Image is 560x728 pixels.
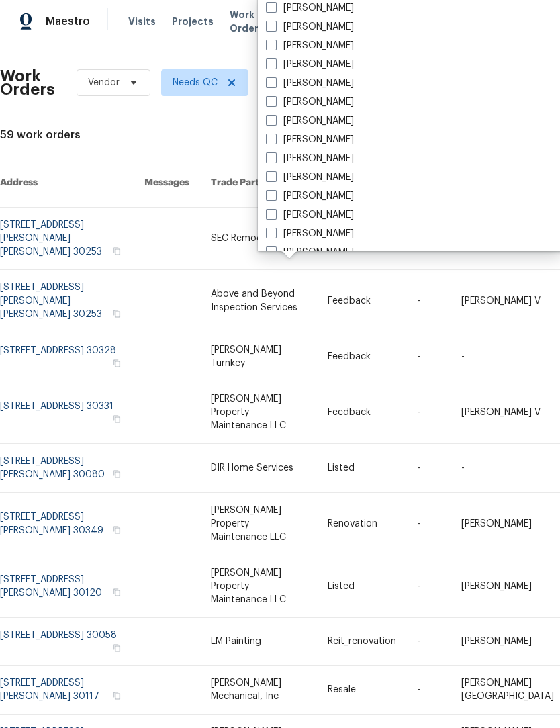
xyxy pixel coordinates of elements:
[407,555,451,618] td: -
[266,246,354,259] label: [PERSON_NAME]
[230,8,264,35] span: Work Orders
[111,308,123,320] button: Copy Address
[317,666,407,715] td: Resale
[200,618,317,666] td: LM Painting
[128,15,156,28] span: Visits
[266,171,354,184] label: [PERSON_NAME]
[46,15,90,28] span: Maestro
[266,39,354,52] label: [PERSON_NAME]
[111,357,123,369] button: Copy Address
[317,270,407,332] td: Feedback
[200,666,317,715] td: [PERSON_NAME] Mechanical, Inc
[266,227,354,240] label: [PERSON_NAME]
[173,76,218,89] span: Needs QC
[200,381,317,444] td: [PERSON_NAME] Property Maintenance LLC
[317,332,407,381] td: Feedback
[266,95,354,109] label: [PERSON_NAME]
[407,332,451,381] td: -
[317,618,407,666] td: Reit_renovation
[111,245,123,257] button: Copy Address
[111,524,123,536] button: Copy Address
[111,642,123,654] button: Copy Address
[200,332,317,381] td: [PERSON_NAME] Turnkey
[266,208,354,222] label: [PERSON_NAME]
[200,555,317,618] td: [PERSON_NAME] Property Maintenance LLC
[172,15,214,28] span: Projects
[317,444,407,493] td: Listed
[266,20,354,34] label: [PERSON_NAME]
[407,666,451,715] td: -
[266,77,354,90] label: [PERSON_NAME]
[200,158,317,208] th: Trade Partner
[266,189,354,203] label: [PERSON_NAME]
[111,586,123,598] button: Copy Address
[200,270,317,332] td: Above and Beyond Inspection Services
[317,493,407,555] td: Renovation
[111,413,123,425] button: Copy Address
[317,381,407,444] td: Feedback
[266,114,354,128] label: [PERSON_NAME]
[407,618,451,666] td: -
[407,270,451,332] td: -
[317,555,407,618] td: Listed
[266,1,354,15] label: [PERSON_NAME]
[266,152,354,165] label: [PERSON_NAME]
[407,444,451,493] td: -
[88,76,120,89] span: Vendor
[200,493,317,555] td: [PERSON_NAME] Property Maintenance LLC
[111,690,123,702] button: Copy Address
[200,444,317,493] td: DIR Home Services
[407,381,451,444] td: -
[266,133,354,146] label: [PERSON_NAME]
[111,468,123,480] button: Copy Address
[134,158,200,208] th: Messages
[407,493,451,555] td: -
[200,208,317,270] td: SEC Remodeling
[266,58,354,71] label: [PERSON_NAME]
